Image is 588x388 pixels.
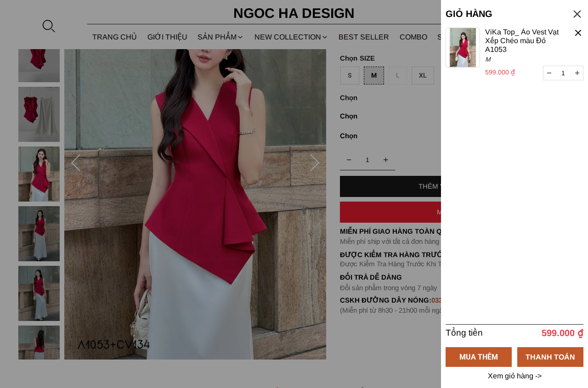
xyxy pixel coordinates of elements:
[446,328,512,338] h6: Tổng tiền
[446,9,551,19] h5: GIỎ HÀNG
[486,372,543,380] a: Xem giỏ hàng ->
[543,66,583,80] input: Quantity input
[446,28,480,67] img: jpeg.jpeg
[485,67,560,77] p: 599.000 ₫
[485,54,563,64] p: M
[485,28,563,54] a: ViKa Top_ Áo Vest Vạt Xếp Chéo màu Đỏ A1053
[517,351,583,362] div: THANH TOÁN
[446,351,512,363] div: MUA THÊM
[528,327,583,338] p: 599.000 ₫
[517,347,583,367] a: THANH TOÁN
